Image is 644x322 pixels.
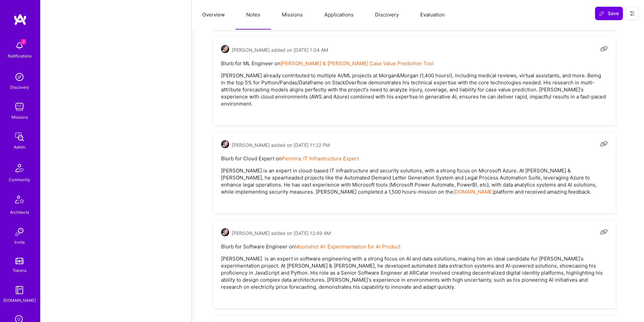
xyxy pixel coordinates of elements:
div: Notifications [8,52,32,59]
img: Community [11,160,28,176]
img: bell [13,39,26,52]
img: guide book [13,283,26,297]
a: User Avatar [221,45,229,55]
img: tokens [15,258,23,264]
img: User Avatar [221,140,229,148]
a: [DOMAIN_NAME] [453,189,494,195]
a: User Avatar [221,140,229,150]
div: Invite [14,239,25,246]
span: [PERSON_NAME] added on [DATE] 1:04 AM [232,46,328,53]
a: User Avatar [221,228,229,238]
img: admin teamwork [13,130,26,144]
a: [PERSON_NAME] & [PERSON_NAME] Case Value Prediction Tool [280,60,434,67]
img: User Avatar [221,45,229,53]
a: Permira: IT Infrastructure Expert [282,155,359,162]
i: Copy link [600,45,608,53]
div: Admin [14,144,25,151]
img: teamwork [13,100,26,114]
span: [PERSON_NAME] added on [DATE] 11:22 PM [232,142,330,149]
span: 2 [21,39,26,44]
span: Save [599,10,619,17]
button: Save [595,7,623,20]
a: Moonshot AI: Experimentation for AI Product [295,243,400,250]
div: Discovery [10,84,29,91]
img: User Avatar [221,228,229,236]
img: logo [13,13,27,26]
pre: Blurb for ML Engineer on [221,60,608,112]
p: [PERSON_NAME] is an expert in cloud-based IT infrastructure and security solutions, with a strong... [221,167,608,195]
img: Invite [13,225,26,239]
pre: Blurb for Cloud Expert on [221,155,608,200]
div: Community [9,176,30,183]
p: [PERSON_NAME] is an expert in software engineering with a strong focus on AI and data solutions, ... [221,255,608,290]
img: Architects [11,193,28,209]
p: [PERSON_NAME] already contributed to multiple AI/ML projects at Morgan&Morgan (1,400 hours!), inc... [221,72,608,107]
pre: Blurb for Software Engineer on [221,243,608,295]
div: Architects [10,209,29,216]
span: [PERSON_NAME] added on [DATE] 12:49 AM [232,230,331,237]
div: [DOMAIN_NAME] [3,297,36,304]
i: Copy link [600,228,608,236]
i: Copy link [600,140,608,148]
div: Tokens [13,267,26,274]
img: discovery [13,70,26,84]
div: Missions [11,114,28,121]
